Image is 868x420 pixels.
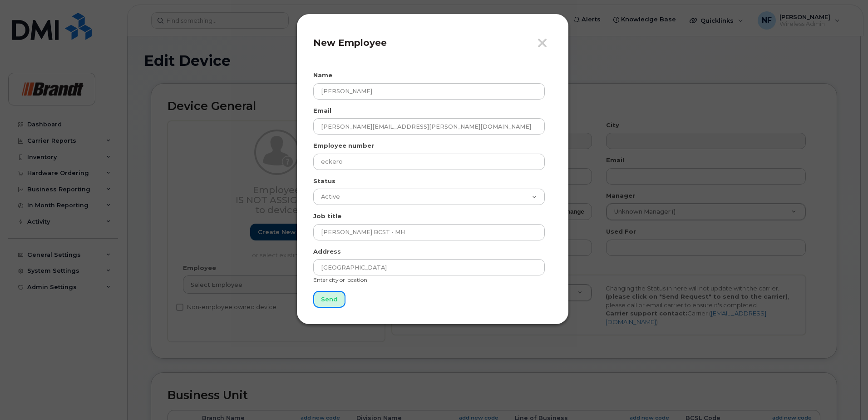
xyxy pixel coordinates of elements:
[313,141,374,150] label: Employee number
[313,71,332,80] label: Name
[313,177,335,185] label: Status
[313,291,345,308] input: Send
[313,212,341,220] label: Job title
[313,37,552,48] h4: New Employee
[313,106,331,115] label: Email
[313,276,367,283] small: Enter city or location
[313,247,341,256] label: Address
